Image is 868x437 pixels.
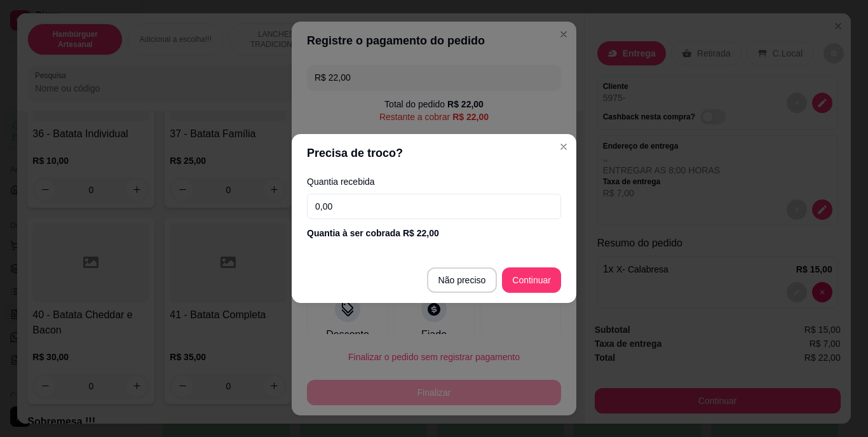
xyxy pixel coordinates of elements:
label: Quantia recebida [307,177,561,186]
button: Não preciso [427,267,498,293]
button: Continuar [502,267,561,293]
button: Close [553,137,574,157]
header: Precisa de troco? [292,134,576,172]
div: Quantia à ser cobrada R$ 22,00 [307,227,561,239]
